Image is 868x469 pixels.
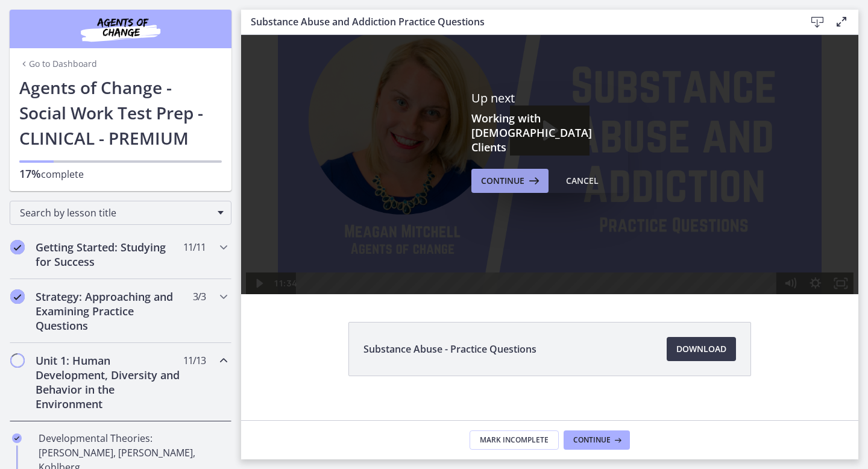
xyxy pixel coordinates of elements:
[36,289,183,333] h2: Strategy: Approaching and Examining Practice Questions
[676,342,726,356] span: Download
[573,435,611,445] span: Continue
[566,174,599,188] div: Cancel
[48,14,193,43] img: Agents of Change
[19,166,41,181] span: 17%
[36,240,183,269] h2: Getting Started: Studying for Success
[64,284,530,306] div: Playbar
[19,75,222,151] h1: Agents of Change - Social Work Test Prep - CLINICAL - PREMIUM
[536,284,562,306] button: Mute
[667,337,736,361] a: Download
[193,289,206,304] span: 3 / 3
[587,284,612,306] button: Fullscreen
[481,174,524,188] span: Continue
[471,111,628,154] h3: Working with [DEMOGRAPHIC_DATA] Clients
[269,117,348,168] button: Play Video: cbe21fpt4o1cl02sibo0.mp4
[564,430,630,450] button: Continue
[470,430,559,450] button: Mark Incomplete
[19,58,97,70] a: Go to Dashboard
[19,166,222,181] p: complete
[183,353,206,368] span: 11 / 13
[10,240,25,254] i: Completed
[36,353,183,411] h2: Unit 1: Human Development, Diversity and Behavior in the Environment
[556,169,608,193] button: Cancel
[10,289,25,304] i: Completed
[471,169,549,193] button: Continue
[251,14,786,29] h3: Substance Abuse and Addiction Practice Questions
[480,435,549,445] span: Mark Incomplete
[20,206,212,219] span: Search by lesson title
[363,342,536,356] span: Substance Abuse - Practice Questions
[471,90,628,106] p: Up next
[10,201,231,225] div: Search by lesson title
[5,284,30,306] button: Play Video
[562,284,587,306] button: Show settings menu
[183,240,206,254] span: 11 / 11
[12,433,22,443] i: Completed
